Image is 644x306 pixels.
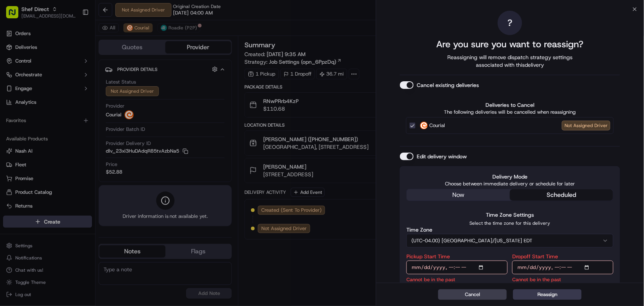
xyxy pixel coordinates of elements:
p: Cannot be in the past [512,276,561,283]
span: Pylon [76,129,92,135]
a: Powered byPylon [54,129,92,135]
div: We're available if you need us! [26,81,97,87]
span: Courial [429,122,445,129]
p: The following deliveries will be cancelled when reassigning [406,109,614,116]
label: Time Zone [406,227,432,232]
button: Reassign [513,289,582,300]
button: Cancel [438,289,507,300]
img: Nash [8,8,23,23]
img: Courial [420,122,428,129]
label: Dropoff Start Time [512,254,558,259]
p: Choose between immediate delivery or schedule for later [406,180,613,187]
p: Select the time zone for this delivery [406,220,613,226]
button: now [407,189,510,201]
label: Deliveries to Cancel [406,101,614,109]
label: Pickup Start Time [406,254,450,259]
button: Start new chat [130,75,139,84]
button: scheduled [510,189,613,201]
h2: Are you sure you want to reassign? [437,38,584,50]
div: 📗 [8,111,14,118]
label: Time Zone Settings [486,211,534,218]
span: Reassigning will remove dispatch strategy settings associated with this delivery [437,53,583,69]
div: Start new chat [26,73,125,81]
span: API Documentation [72,111,123,118]
span: Knowledge Base [15,111,58,118]
div: ? [498,11,522,35]
a: 📗Knowledge Base [5,108,61,121]
label: Edit delivery window [417,153,467,160]
label: Cancel existing deliveries [417,81,479,89]
img: 1736555255976-a54dd68f-1ca7-489b-9aae-adbdc363a1c4 [8,73,21,87]
p: Cannot be in the past [406,276,455,283]
p: Welcome 👋 [8,31,139,43]
input: Got a question? Start typing here... [20,49,138,57]
label: Delivery Mode [406,173,613,180]
div: 💻 [65,111,71,118]
a: 💻API Documentation [61,108,126,121]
